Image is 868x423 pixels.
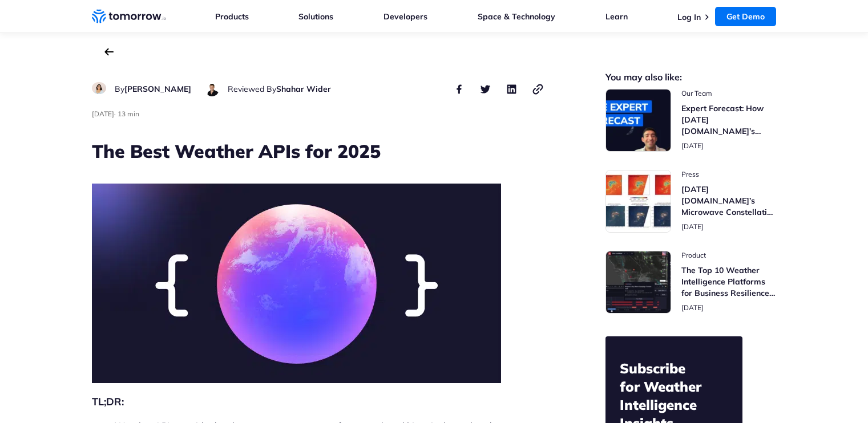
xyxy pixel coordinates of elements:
[92,8,166,25] a: Home link
[681,103,777,137] h3: Expert Forecast: How [DATE][DOMAIN_NAME]’s Microwave Sounders Are Revolutionizing Hurricane Monit...
[115,82,191,96] div: author name
[383,11,427,22] a: Developers
[115,84,124,94] span: By
[114,109,116,118] span: ·
[605,89,777,152] a: Read Expert Forecast: How Tomorrow.io’s Microwave Sounders Are Revolutionizing Hurricane Monitoring
[505,82,519,96] button: share this post on linkedin
[681,170,777,179] span: post catecory
[453,82,466,96] button: share this post on facebook
[681,89,777,98] span: post catecory
[92,394,545,410] h2: TL;DR:
[205,82,219,96] img: Shahar Wider
[228,82,331,96] div: author name
[92,82,106,94] img: Ruth Favela
[605,251,777,314] a: Read The Top 10 Weather Intelligence Platforms for Business Resilience in 2025
[298,11,333,22] a: Solutions
[681,265,777,299] h3: The Top 10 Weather Intelligence Platforms for Business Resilience in [DATE]
[681,303,704,312] span: publish date
[681,222,704,231] span: publish date
[118,109,139,118] span: Estimated reading time
[92,109,114,118] span: publish date
[605,73,777,82] h2: You may also like:
[605,11,628,22] a: Learn
[605,170,777,233] a: Read Tomorrow.io’s Microwave Constellation Ready To Help This Hurricane Season
[92,139,545,164] h1: The Best Weather APIs for 2025
[681,251,777,260] span: post catecory
[228,84,276,94] span: Reviewed By
[479,82,492,96] button: share this post on twitter
[681,184,777,218] h3: [DATE][DOMAIN_NAME]’s Microwave Constellation Ready To Help This Hurricane Season
[681,141,704,150] span: publish date
[104,48,114,56] a: back to the main blog page
[215,11,249,22] a: Products
[677,12,701,22] a: Log In
[531,82,545,96] button: copy link to clipboard
[478,11,555,22] a: Space & Technology
[715,7,776,26] a: Get Demo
